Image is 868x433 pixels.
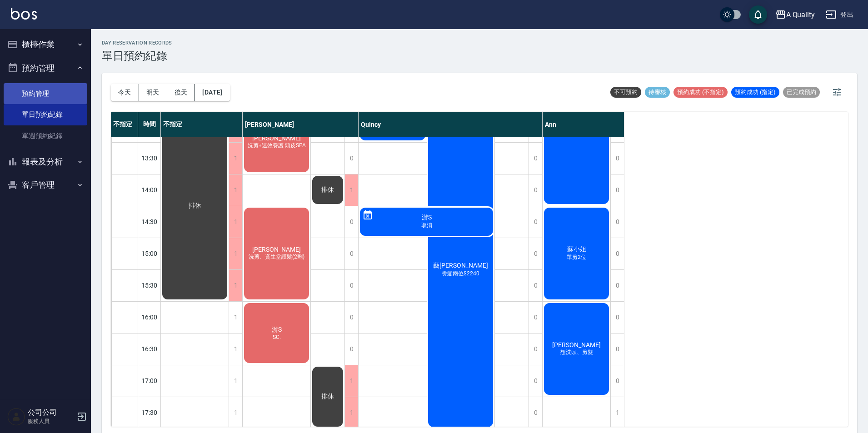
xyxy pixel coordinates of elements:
[822,6,857,23] button: 登出
[11,8,37,20] img: Logo
[138,397,161,428] div: 17:30
[344,206,358,238] div: 0
[271,334,283,340] span: SC.
[529,397,542,428] div: 0
[610,174,624,206] div: 0
[344,270,358,301] div: 0
[565,254,588,261] span: 單剪2位
[550,341,603,348] span: [PERSON_NAME]
[250,246,303,253] span: [PERSON_NAME]
[229,238,242,269] div: 1
[786,9,815,20] div: A Quality
[161,112,243,137] div: 不指定
[229,206,242,238] div: 1
[4,173,87,197] button: 客戶管理
[610,333,624,365] div: 0
[344,238,358,269] div: 0
[419,222,434,229] span: 取消
[610,365,624,397] div: 0
[138,238,161,269] div: 15:00
[139,84,167,101] button: 明天
[344,174,358,206] div: 1
[529,333,542,365] div: 0
[187,202,203,210] span: 排休
[247,253,306,261] span: 洗剪、資生堂護髮(2劑)
[195,84,229,101] button: [DATE]
[431,262,490,270] span: 藝[PERSON_NAME]
[138,301,161,333] div: 16:00
[229,270,242,301] div: 1
[229,333,242,365] div: 1
[645,88,670,96] span: 待審核
[28,408,74,417] h5: 公司公司
[749,5,767,24] button: save
[4,83,87,104] a: 預約管理
[111,84,139,101] button: 今天
[243,112,359,137] div: [PERSON_NAME]
[111,112,138,137] div: 不指定
[610,397,624,428] div: 1
[610,88,641,96] span: 不可預約
[167,84,195,101] button: 後天
[138,174,161,206] div: 14:00
[229,302,242,333] div: 1
[529,174,542,206] div: 0
[4,33,87,56] button: 櫃檯作業
[673,88,728,96] span: 預約成功 (不指定)
[529,302,542,333] div: 0
[138,365,161,397] div: 17:00
[344,302,358,333] div: 0
[344,365,358,397] div: 1
[529,365,542,397] div: 0
[270,326,284,334] span: 游S
[319,393,336,401] span: 排休
[344,143,358,174] div: 0
[529,206,542,238] div: 0
[4,56,87,80] button: 預約管理
[102,50,172,62] h3: 單日預約紀錄
[138,112,161,137] div: 時間
[344,397,358,428] div: 1
[610,270,624,301] div: 0
[420,214,434,222] span: 游S
[4,125,87,146] a: 單週預約紀錄
[344,333,358,365] div: 0
[610,143,624,174] div: 0
[4,104,87,125] a: 單日預約紀錄
[250,134,303,142] span: [PERSON_NAME]
[138,142,161,174] div: 13:30
[529,270,542,301] div: 0
[28,417,74,425] p: 服務人員
[229,365,242,397] div: 1
[559,348,595,356] span: 想洗頭、剪髮
[138,333,161,365] div: 16:30
[229,397,242,428] div: 1
[138,269,161,301] div: 15:30
[772,5,819,24] button: A Quality
[246,142,308,149] span: 洗剪+速效養護 頭皮SPA
[319,186,336,194] span: 排休
[529,143,542,174] div: 0
[359,112,543,137] div: Quincy
[565,245,588,254] span: 蘇小姐
[731,88,779,96] span: 預約成功 (指定)
[4,150,87,174] button: 報表及分析
[102,40,172,46] h2: day Reservation records
[610,302,624,333] div: 0
[543,112,624,137] div: Ann
[440,270,481,278] span: 燙髮兩位$2240
[783,88,820,96] span: 已完成預約
[529,238,542,269] div: 0
[610,206,624,238] div: 0
[610,238,624,269] div: 0
[138,206,161,238] div: 14:30
[229,174,242,206] div: 1
[229,143,242,174] div: 1
[7,408,25,426] img: Person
